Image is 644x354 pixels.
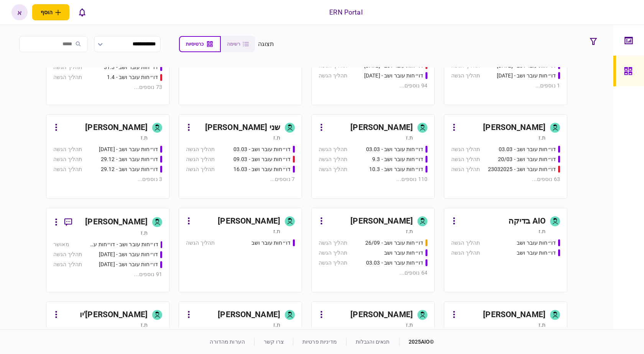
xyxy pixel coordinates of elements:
div: 94 נוספים ... [319,82,427,90]
div: דו״חות עובר ושב - 1.4 [107,73,158,81]
div: ת.ז [406,321,413,329]
div: תהליך הגשה [53,165,82,173]
div: דו״חות עובר ושב - 26.12.24 [99,145,158,153]
a: AIO בדיקהת.זדו״חות עובר ושבתהליך הגשהדו״חות עובר ושבתהליך הגשה [444,208,567,292]
div: [PERSON_NAME] [218,215,280,227]
a: הערות מהדורה [210,339,245,345]
div: דו״חות עובר ושב - 10.3 [369,165,423,173]
div: תהליך הגשה [319,165,347,173]
div: דו״חות עובר ושב - 03.03 [233,145,291,153]
div: © 2025 AIO [399,338,434,346]
a: תנאים והגבלות [356,339,390,345]
div: דו״חות עובר ושב - 02/09/25 [497,72,556,80]
button: רשימה [221,36,255,52]
div: [PERSON_NAME] [483,309,545,321]
div: [PERSON_NAME]'יו [80,309,148,321]
div: דו״חות עובר ושב [384,249,423,257]
a: שני [PERSON_NAME]ת.זדו״חות עובר ושב - 03.03תהליך הגשהדו״חות עובר ושב - 09.03תהליך הגשהדו״חות עובר... [179,114,302,199]
div: ת.ז [406,227,413,235]
div: תהליך הגשה [451,239,480,247]
div: דו״חות עובר ושב - 23032025 [488,165,556,173]
div: דו״חות עובר ושב - 29.12 [101,155,158,163]
div: תצוגה [258,40,274,49]
div: ת.ז [539,134,545,142]
div: תהליך הגשה [451,145,480,153]
div: דו״חות עובר ושב - 30.10.24 [99,250,158,259]
div: ת.ז [273,134,280,142]
div: 3 נוספים ... [53,175,162,183]
div: דו״חות עובר ושב - 31.3 [104,63,158,71]
div: תהליך הגשה [53,73,82,81]
div: 64 נוספים ... [319,269,427,277]
div: דו״חות עובר ושב [517,249,556,257]
a: צרו קשר [264,339,284,345]
div: ת.ז [406,134,413,142]
div: [PERSON_NAME] [218,309,280,321]
a: [PERSON_NAME]ת.זדו״חות עובר ושב - 26.12.24תהליך הגשהדו״חות עובר ושב - 29.12תהליך הגשהדו״חות עובר ... [46,114,169,199]
button: כרטיסיות [179,36,221,52]
button: פתח רשימת התראות [74,4,90,20]
div: מאושר [53,240,69,249]
div: ת.ז [141,321,148,329]
div: [PERSON_NAME] [350,215,413,227]
div: תהליך הגשה [451,249,480,257]
div: תהליך הגשה [319,259,347,267]
div: תהליך הגשה [53,155,82,163]
span: רשימה [227,41,240,47]
div: ת.ז [141,134,148,142]
div: 63 נוספים ... [451,175,560,183]
a: [PERSON_NAME]ת.זדו״חות עובר ושב - 03.03תהליך הגשהדו״חות עובר ושב - 9.3תהליך הגשהדו״חות עובר ושב -... [311,114,435,199]
div: דו״חות עובר ושב - 09.03 [233,155,291,163]
div: דו״חות עובר ושב - 31.10.2024 [99,260,158,268]
div: תהליך הגשה [53,250,82,259]
div: ת.ז [539,227,545,235]
div: ת.ז [273,321,280,329]
a: [PERSON_NAME]ת.זדו״חות עובר ושב - 26/09תהליך הגשהדו״חות עובר ושבתהליך הגשהדו״חות עובר ושב - 03.03... [311,208,435,292]
div: [PERSON_NAME] [85,216,148,228]
div: תהליך הגשה [186,165,215,173]
div: דו״חות עובר ושב - 26/09 [365,239,423,247]
div: דו״חות עובר ושב - 16.03 [233,165,291,173]
div: 73 נוספים ... [53,83,162,91]
div: דו״חות עובר ושב - דו״חות עובר ושב [90,240,158,249]
div: תהליך הגשה [53,63,82,71]
div: תהליך הגשה [451,165,480,173]
div: תהליך הגשה [319,239,347,247]
div: תהליך הגשה [186,239,215,247]
div: תהליך הגשה [186,145,215,153]
button: פתח תפריט להוספת לקוח [32,4,69,20]
a: [PERSON_NAME]ת.זדו״חות עובר ושב - דו״חות עובר ושב מאושרדו״חות עובר ושב - 30.10.24תהליך הגשהדו״חות... [46,208,169,292]
div: דו״חות עובר ושב - 9.3 [372,155,423,163]
div: ת.ז [141,229,148,237]
div: תהליך הגשה [186,155,215,163]
div: 91 נוספים ... [53,270,162,278]
div: תהליך הגשה [451,155,480,163]
div: דו״חות עובר ושב - 03.03 [499,145,556,153]
div: ERN Portal [329,7,362,17]
div: ת.ז [539,321,545,329]
div: תהליך הגשה [53,145,82,153]
div: AIO בדיקה [508,215,545,227]
a: מדיניות פרטיות [302,339,337,345]
a: [PERSON_NAME]ת.זדו״חות עובר ושבתהליך הגשה [179,208,302,292]
div: תהליך הגשה [451,72,480,80]
div: דו״חות עובר ושב - 19.3.25 [364,72,423,80]
div: דו״חות עובר ושב - 20/03 [498,155,556,163]
div: תהליך הגשה [53,260,82,268]
button: א [11,4,28,20]
div: תהליך הגשה [319,72,347,80]
div: ת.ז [273,227,280,235]
div: [PERSON_NAME] [483,122,545,134]
div: שני [PERSON_NAME] [205,122,280,134]
div: דו״חות עובר ושב [517,239,556,247]
div: 7 נוספים ... [186,175,295,183]
div: דו״חות עובר ושב [251,239,291,247]
div: [PERSON_NAME] [350,309,413,321]
div: דו״חות עובר ושב - 29.12 [101,165,158,173]
a: [PERSON_NAME]ת.זדו״חות עובר ושב - 03.03תהליך הגשהדו״חות עובר ושב - 20/03תהליך הגשהדו״חות עובר ושב... [444,114,567,199]
div: דו״חות עובר ושב - 03.03 [366,145,423,153]
div: דו״חות עובר ושב - 03.03 [366,259,423,267]
div: 110 נוספים ... [319,175,427,183]
div: תהליך הגשה [319,249,347,257]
